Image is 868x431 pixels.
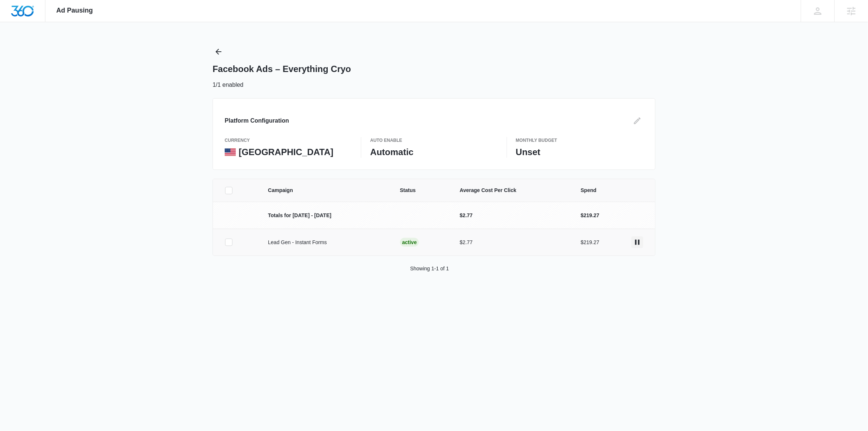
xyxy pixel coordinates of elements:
button: actions.pause [631,236,643,248]
span: Average Cost Per Click [460,187,563,194]
span: Ad Pausing [56,7,93,14]
p: [GEOGRAPHIC_DATA] [239,147,333,158]
div: Active [400,238,419,247]
p: Totals for [DATE] - [DATE] [268,212,382,219]
p: Showing 1-1 of 1 [410,265,449,273]
p: $2.77 [460,212,563,219]
p: $2.77 [460,239,563,246]
p: Unset [516,147,643,158]
p: Automatic [370,147,497,158]
button: Back [213,46,224,58]
p: 1/1 enabled [213,81,244,89]
p: $219.27 [581,212,600,219]
img: United States [225,148,236,156]
p: currency [225,137,352,144]
span: Campaign [268,187,382,194]
p: Lead Gen - Instant Forms [268,239,382,246]
p: Monthly Budget [516,137,643,144]
span: Status [400,187,442,194]
p: Auto Enable [370,137,497,144]
h3: Platform Configuration [225,116,289,125]
button: Edit [631,115,643,127]
h1: Facebook Ads – Everything Cryo [213,64,351,75]
span: Spend [581,187,643,194]
p: $219.27 [581,239,600,246]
